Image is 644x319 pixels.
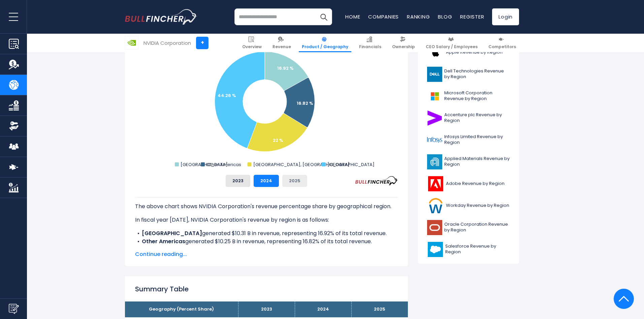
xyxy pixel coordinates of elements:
img: AMAT logo [427,154,442,169]
li: generated $13.41 B in revenue, representing 22% of its total revenue. [135,246,398,262]
text: 44.26 % [218,92,236,99]
img: AAPL logo [427,45,444,60]
span: Dell Technologies Revenue by Region [444,68,510,80]
img: CRM logo [427,242,443,257]
p: In fiscal year [DATE], NVIDIA Corporation's revenue by region is as follows: [135,216,398,224]
b: [GEOGRAPHIC_DATA], [GEOGRAPHIC_DATA] [142,246,265,253]
a: Dell Technologies Revenue by Region [423,65,514,84]
a: Oracle Corporation Revenue by Region [423,218,514,237]
img: MSFT logo [427,89,442,104]
a: Blog [438,13,452,20]
span: Accenture plc Revenue by Region [444,112,510,124]
span: Adobe Revenue by Region [446,181,505,187]
img: ACN logo [427,110,442,126]
button: Search [315,8,332,25]
a: Salesforce Revenue by Region [423,240,514,259]
button: 2023 [226,175,250,187]
span: Infosys Limited Revenue by Region [444,134,510,146]
text: 16.92 % [277,65,294,71]
a: Adobe Revenue by Region [423,174,514,193]
a: Login [492,8,519,25]
a: CEO Salary / Employees [423,34,481,52]
div: The for NVIDIA Corporation is the [GEOGRAPHIC_DATA], which represents 44.26% of its total revenue... [135,197,398,310]
span: Microsoft Corporation Revenue by Region [444,90,510,102]
a: Ownership [389,34,418,52]
b: [GEOGRAPHIC_DATA] [142,229,202,237]
a: Ranking [407,13,430,20]
span: Ownership [392,44,415,50]
button: 2025 [282,175,307,187]
th: 2023 [238,301,295,317]
a: Infosys Limited Revenue by Region [423,131,514,149]
h2: Summary Table [135,284,398,294]
a: Financials [356,34,384,52]
text: [GEOGRAPHIC_DATA] [181,161,228,168]
span: Overview [242,44,262,50]
a: Accenture plc Revenue by Region [423,109,514,127]
text: 16.82 % [297,100,313,106]
a: Competitors [485,34,519,52]
a: Overview [239,34,265,52]
p: The above chart shows NVIDIA Corporation's revenue percentage share by geographical region. [135,202,398,211]
img: NVDA logo [125,36,138,49]
span: Workday Revenue by Region [446,203,509,209]
img: ADBE logo [427,176,444,191]
b: Other Americas [142,237,185,245]
text: [GEOGRAPHIC_DATA], [GEOGRAPHIC_DATA] [253,161,350,168]
a: Register [460,13,484,20]
button: 2024 [254,175,279,187]
img: bullfincher logo [125,9,197,25]
span: Competitors [488,44,516,50]
span: Revenue [272,44,291,50]
li: generated $10.31 B in revenue, representing 16.92% of its total revenue. [135,229,398,237]
text: 22 % [273,137,283,143]
li: generated $10.25 B in revenue, representing 16.82% of its total revenue. [135,237,398,246]
span: Salesforce Revenue by Region [445,244,510,255]
a: + [196,37,208,49]
svg: NVIDIA Corporation's Revenue Share by Region [135,35,398,169]
th: Geography (Percent Share) [125,301,238,317]
div: NVIDIA Corporation [143,39,191,47]
span: Oracle Corporation Revenue by Region [444,222,510,233]
text: [GEOGRAPHIC_DATA] [327,161,375,168]
th: 2024 [295,301,351,317]
th: 2025 [351,301,408,317]
span: Financials [359,44,381,50]
img: WDAY logo [427,198,444,213]
span: Apple Revenue by Region [446,50,503,55]
span: Product / Geography [302,44,348,50]
text: Other Americas [206,161,241,168]
a: Go to homepage [125,9,197,25]
a: Microsoft Corporation Revenue by Region [423,87,514,105]
a: Apple Revenue by Region [423,43,514,62]
span: Continue reading... [135,250,398,258]
a: Applied Materials Revenue by Region [423,153,514,171]
a: Product / Geography [299,34,351,52]
img: DELL logo [427,67,442,82]
span: CEO Salary / Employees [426,44,478,50]
a: Workday Revenue by Region [423,196,514,215]
span: Applied Materials Revenue by Region [444,156,510,167]
a: Companies [368,13,399,20]
a: Revenue [269,34,294,52]
img: ORCL logo [427,220,442,235]
a: Home [345,13,360,20]
img: Ownership [9,121,19,131]
img: INFY logo [427,132,442,148]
